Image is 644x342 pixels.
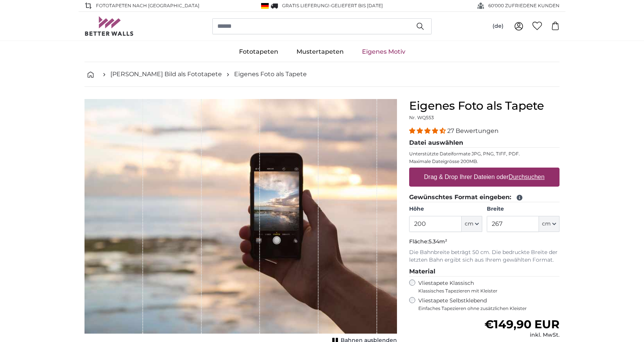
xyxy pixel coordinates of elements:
u: Durchsuchen [509,174,545,180]
legend: Material [409,267,560,276]
img: Betterwalls [84,16,134,36]
span: GRATIS Lieferung! [282,3,329,8]
label: Vliestapete Klassisch [418,280,553,294]
button: (de) [486,19,510,33]
span: - [329,3,383,8]
label: Höhe [409,205,482,213]
div: inkl. MwSt. [485,331,560,339]
a: Eigenes Motiv [353,42,414,62]
span: 27 Bewertungen [447,127,499,134]
nav: breadcrumbs [84,62,560,87]
label: Drag & Drop Ihrer Dateien oder [421,169,548,185]
span: €149,90 EUR [485,317,560,331]
a: Mustertapeten [287,42,353,62]
a: [PERSON_NAME] Bild als Fototapete [110,70,222,79]
span: cm [465,220,473,228]
p: Die Bahnbreite beträgt 50 cm. Die bedruckte Breite der letzten Bahn ergibt sich aus Ihrem gewählt... [409,249,560,264]
span: Einfaches Tapezieren ohne zusätzlichen Kleister [418,305,560,312]
span: Fototapeten nach [GEOGRAPHIC_DATA] [96,2,199,9]
h1: Eigenes Foto als Tapete [409,99,560,113]
legend: Gewünschtes Format eingeben: [409,193,560,202]
a: Fototapeten [230,42,287,62]
span: Nr. WQ553 [409,115,434,120]
span: Klassisches Tapezieren mit Kleister [418,288,553,294]
span: Geliefert bis [DATE] [331,3,383,8]
p: Maximale Dateigrösse 200MB. [409,158,560,165]
legend: Datei auswählen [409,138,560,148]
label: Vliestapete Selbstklebend [418,297,560,312]
span: cm [542,220,551,228]
p: Fläche: [409,238,560,246]
span: 5.34m² [429,238,447,245]
button: cm [462,216,482,232]
label: Breite [487,205,560,213]
span: 60'000 ZUFRIEDENE KUNDEN [488,2,560,9]
button: cm [539,216,560,232]
a: Eigenes Foto als Tapete [234,70,307,79]
span: 4.41 stars [409,127,447,134]
img: Deutschland [261,3,269,9]
p: Unterstützte Dateiformate JPG, PNG, TIFF, PDF. [409,151,560,157]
